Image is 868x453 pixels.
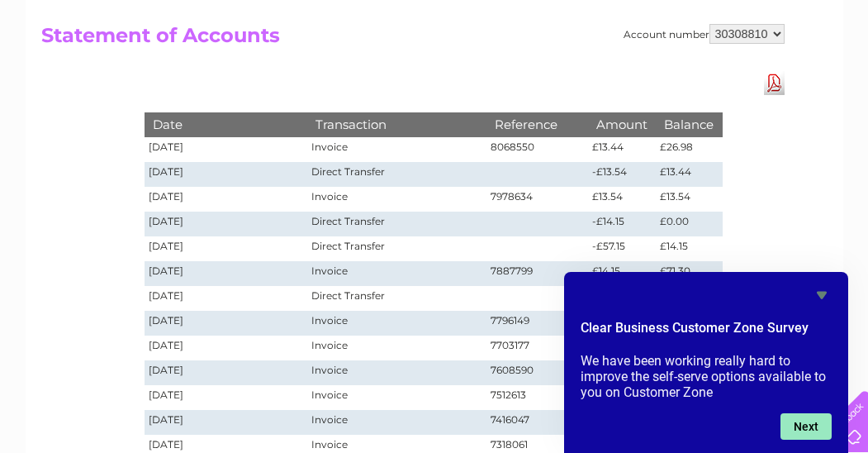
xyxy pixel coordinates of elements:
[581,285,832,440] div: Clear Business Customer Zone Survey
[145,236,308,261] td: [DATE]
[145,137,308,162] td: [DATE]
[486,187,589,212] td: 7978634
[145,385,308,410] td: [DATE]
[588,162,656,187] td: -£13.54
[486,410,589,435] td: 7416047
[588,112,656,136] th: Amount
[145,311,308,336] td: [DATE]
[656,162,722,187] td: £13.44
[307,360,486,385] td: Invoice
[656,212,722,236] td: £0.00
[145,360,308,385] td: [DATE]
[145,187,308,212] td: [DATE]
[307,187,486,212] td: Invoice
[624,24,785,44] div: Account number
[45,9,825,80] div: Clear Business is a trading name of Verastar Limited (registered in [GEOGRAPHIC_DATA] No. 3667643...
[41,24,785,55] h2: Statement of Accounts
[812,285,832,305] button: Hide survey
[486,336,589,360] td: 7703177
[307,261,486,286] td: Invoice
[307,311,486,336] td: Invoice
[486,261,589,286] td: 7887799
[145,112,308,136] th: Date
[581,353,832,400] p: We have been working really hard to improve the self-serve options available to you on Customer Zone
[486,137,589,162] td: 8068550
[588,236,656,261] td: -£57.15
[665,70,714,83] a: Telecoms
[724,70,748,83] a: Blog
[588,212,656,236] td: -£14.15
[764,71,785,95] a: Download Pdf
[486,385,589,410] td: 7512613
[486,311,589,336] td: 7796149
[588,187,656,212] td: £13.54
[588,261,656,286] td: £14.15
[486,360,589,385] td: 7608590
[307,385,486,410] td: Invoice
[780,413,832,440] button: Next question
[145,212,308,236] td: [DATE]
[656,137,722,162] td: £26.98
[145,410,308,435] td: [DATE]
[307,212,486,236] td: Direct Transfer
[557,8,671,29] a: 0333 014 3131
[813,70,852,83] a: Log out
[307,137,486,162] td: Invoice
[145,336,308,360] td: [DATE]
[758,70,799,83] a: Contact
[588,137,656,162] td: £13.44
[31,43,115,93] img: logo.png
[307,162,486,187] td: Direct Transfer
[307,286,486,311] td: Direct Transfer
[656,187,722,212] td: £13.54
[145,261,308,286] td: [DATE]
[577,70,609,83] a: Water
[307,336,486,360] td: Invoice
[307,112,486,136] th: Transaction
[145,162,308,187] td: [DATE]
[307,410,486,435] td: Invoice
[581,318,832,346] h2: Clear Business Customer Zone Survey
[656,261,722,286] td: £71.30
[656,112,722,136] th: Balance
[656,236,722,261] td: £14.15
[619,70,655,83] a: Energy
[307,236,486,261] td: Direct Transfer
[486,112,589,136] th: Reference
[145,286,308,311] td: [DATE]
